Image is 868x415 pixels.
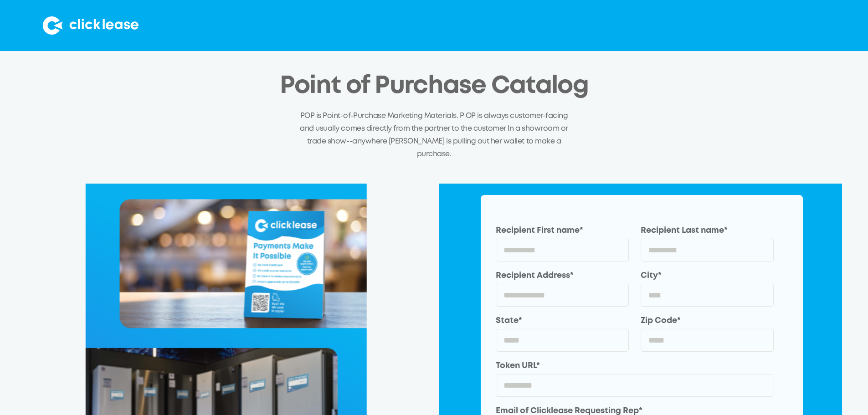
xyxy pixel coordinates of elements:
label: Token URL* [496,360,773,372]
label: Zip Code* [641,315,774,327]
label: Recipient First name* [496,225,629,236]
label: City* [641,270,774,282]
p: POP is Point-of-Purchase Marketing Materials. P OP is always customer-facing and usually comes di... [300,110,569,160]
label: State* [496,315,629,327]
label: Recipient Address* [496,270,629,282]
label: Recipient Last name* [641,225,774,236]
h2: Point of Purchase Catalog [280,73,589,100]
img: Clicklease logo [43,16,139,35]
